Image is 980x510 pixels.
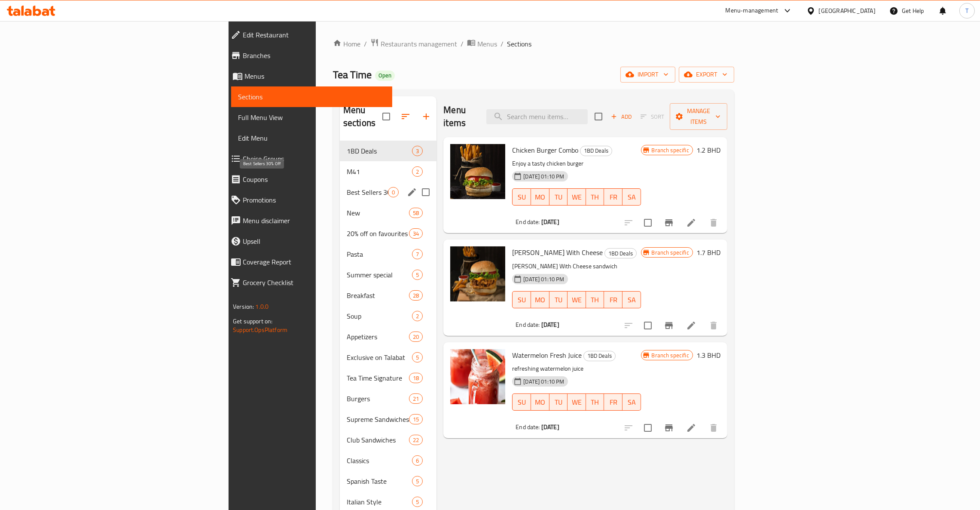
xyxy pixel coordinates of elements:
[450,246,505,301] img: Zinker With Cheese
[347,476,412,486] span: Spanish Taste
[608,110,635,123] span: Add item
[608,110,635,123] button: Add
[512,261,641,272] p: [PERSON_NAME] With Cheese sandwich
[589,191,601,203] span: TH
[347,290,409,301] span: Breakfast
[639,316,657,335] span: Select to update
[677,106,720,127] span: Manage items
[347,414,409,424] div: Supreme Sandwiches
[608,294,619,306] span: FR
[416,106,437,127] button: Add section
[388,188,398,197] span: 0
[224,231,392,252] a: Upsell
[580,146,612,156] div: 1BD Deals
[347,146,412,156] span: 1BD Deals
[347,187,388,197] span: Best Sellers 30% Off
[347,435,409,445] div: Club Sandwiches
[443,104,476,129] h2: Menu items
[648,249,693,257] span: Branch specific
[412,249,423,259] div: items
[507,39,531,49] span: Sections
[409,290,423,301] div: items
[347,373,409,383] span: Tea Time Signature
[347,249,412,259] div: Pasta
[686,69,727,80] span: export
[347,497,412,507] span: Italian Style
[626,396,638,409] span: SA
[224,210,392,231] a: Menu disclaimer
[409,393,423,404] div: items
[604,188,623,206] button: FR
[586,393,604,411] button: TH
[534,396,546,409] span: MO
[243,236,385,246] span: Upsell
[512,246,603,259] span: [PERSON_NAME] With Cheese
[512,291,531,308] button: SU
[233,301,254,312] span: Version:
[696,349,720,361] h6: 1.3 BHD
[450,349,505,404] img: Watermelon Fresh Juice
[377,108,395,126] span: Select all sections
[450,144,505,199] img: Chicken Burger Combo
[541,319,559,330] b: [DATE]
[568,393,586,411] button: WE
[243,154,385,164] span: Choice Groups
[659,418,679,438] button: Branch-specific-item
[583,351,616,361] div: 1BD Deals
[409,373,423,383] div: items
[347,208,409,218] span: New
[340,182,437,203] div: Best Sellers 30% Off0edit
[726,6,779,16] div: Menu-management
[409,436,422,444] span: 22
[238,112,385,123] span: Full Menu View
[409,292,422,300] span: 28
[224,45,392,66] a: Branches
[516,216,540,227] span: End date:
[696,246,720,258] h6: 1.7 BHD
[553,396,565,409] span: TU
[347,270,412,280] span: Summer special
[224,252,392,272] a: Coverage Report
[512,188,531,206] button: SU
[516,294,528,306] span: SU
[231,128,392,148] a: Edit Menu
[648,351,693,359] span: Branch specific
[516,319,540,330] span: End date:
[412,498,422,506] span: 5
[531,393,550,411] button: MO
[409,228,423,239] div: items
[340,223,437,244] div: 20% off on favourites34
[224,272,392,293] a: Grocery Checklist
[233,316,272,327] span: Get support on:
[520,172,568,181] span: [DATE] 01:10 PM
[501,39,504,49] li: /
[608,191,619,203] span: FR
[412,168,422,176] span: 2
[512,393,531,411] button: SU
[486,109,588,124] input: search
[412,147,422,155] span: 3
[412,146,423,156] div: items
[461,39,464,49] li: /
[409,374,422,382] span: 18
[340,244,437,264] div: Pasta7
[243,30,385,40] span: Edit Restaurant
[639,419,657,437] span: Select to update
[620,67,675,83] button: import
[635,110,670,123] span: Select section first
[568,188,586,206] button: WE
[409,333,422,341] span: 20
[347,332,409,342] div: Appetizers
[340,306,437,326] div: Soup2
[534,294,546,306] span: MO
[520,275,568,283] span: [DATE] 01:10 PM
[347,455,412,466] span: Classics
[231,86,392,107] a: Sections
[589,108,608,126] span: Select section
[412,312,422,320] span: 2
[347,393,409,404] div: Burgers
